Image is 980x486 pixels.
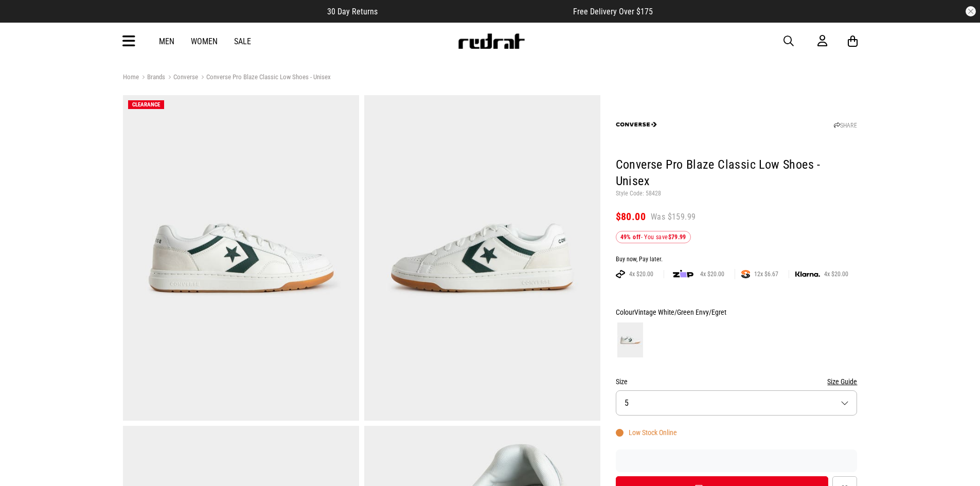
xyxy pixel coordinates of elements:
a: Sale [234,37,251,46]
img: Converse Pro Blaze Classic Low Shoes - Unisex in White [364,95,600,421]
span: 5 [625,398,629,408]
img: KLARNA [795,272,820,277]
iframe: Customer reviews powered by Trustpilot [616,456,858,466]
span: $80.00 [616,210,646,223]
span: Free Delivery Over $175 [573,7,653,16]
div: Low Stock Online [616,428,677,437]
iframe: Customer reviews powered by Trustpilot [398,6,553,16]
span: 4x $20.00 [820,270,852,278]
span: 4x $20.00 [696,270,728,278]
a: Men [159,37,174,46]
button: 5 [616,390,858,416]
a: Women [191,37,218,46]
b: 49% off [620,233,641,241]
p: Style Code: 58428 [616,190,858,198]
img: Redrat logo [457,33,525,49]
div: - You save [616,231,691,243]
img: Converse [616,104,657,145]
span: 4x $20.00 [625,270,657,278]
img: AFTERPAY [616,270,625,278]
span: CLEARANCE [132,101,160,108]
img: SPLITPAY [741,270,750,278]
a: Converse [165,73,198,83]
span: 30 Day Returns [327,7,378,16]
a: SHARE [834,122,857,129]
div: Colour [616,306,858,318]
a: Home [123,73,139,81]
span: Was $159.99 [651,211,696,223]
button: Size Guide [827,375,857,388]
a: Converse Pro Blaze Classic Low Shoes - Unisex [198,73,331,83]
b: $79.99 [668,233,686,241]
img: Vintage White/Green Envy/Egret [617,322,643,357]
h1: Converse Pro Blaze Classic Low Shoes - Unisex [616,157,858,190]
span: Vintage White/Green Envy/Egret [634,308,726,316]
div: Size [616,375,858,388]
div: Buy now, Pay later. [616,256,858,264]
span: 12x $6.67 [750,270,782,278]
img: Converse Pro Blaze Classic Low Shoes - Unisex in White [123,95,359,421]
img: zip [673,269,693,279]
a: Brands [139,73,165,83]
